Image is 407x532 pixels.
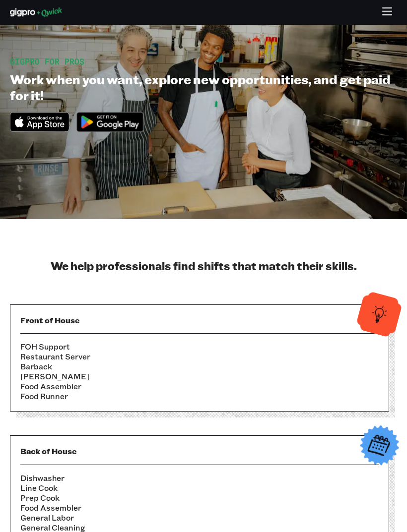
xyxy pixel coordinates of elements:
[20,513,379,523] li: General Labor
[20,493,379,503] li: Prep Cook
[20,446,379,457] h3: Back of House
[10,72,397,104] h1: Work when you want, explore new opportunities, and get paid for it!
[10,57,84,67] span: GIGPRO FOR PROS
[20,473,379,483] li: Dishwasher
[20,342,379,352] li: FOH Support
[10,259,397,273] h2: We help professionals find shifts that match their skills.
[20,352,379,362] li: Restaurant Server
[20,315,379,326] h3: Front of House
[20,362,379,372] li: Barback
[10,124,69,134] a: Download on the App Store
[71,108,148,137] img: Get it on Google Play
[20,392,379,402] li: Food Runner
[20,372,379,382] li: [PERSON_NAME]
[20,382,379,392] li: Food Assembler
[20,503,379,513] li: Food Assembler
[20,483,379,493] li: Line Cook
